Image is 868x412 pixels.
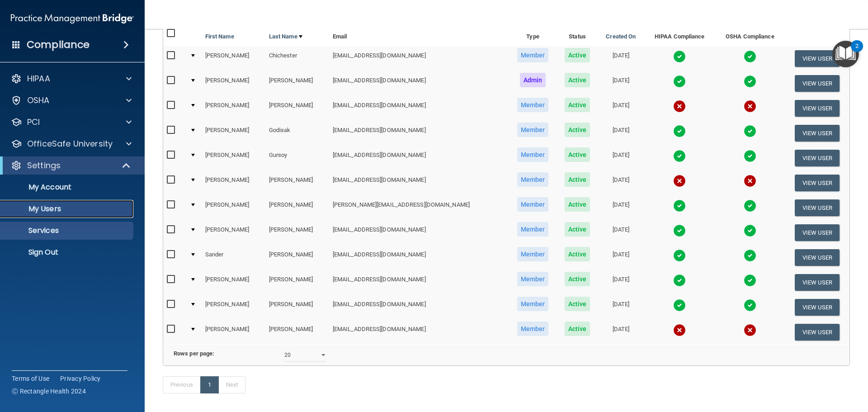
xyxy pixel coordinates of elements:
[673,274,686,287] img: tick.e7d51cea.svg
[795,324,840,341] button: View User
[673,75,686,88] img: tick.e7d51cea.svg
[202,170,265,195] td: [PERSON_NAME]
[565,247,590,261] span: Active
[6,204,129,213] p: My Users
[265,46,329,71] td: Chichester
[517,98,549,112] span: Member
[795,249,840,266] button: View User
[517,48,549,62] span: Member
[598,121,644,146] td: [DATE]
[795,274,840,291] button: View User
[565,172,590,187] span: Active
[202,245,265,270] td: Sander
[329,46,509,71] td: [EMAIL_ADDRESS][DOMAIN_NAME]
[200,376,219,393] a: 1
[673,199,686,212] img: tick.e7d51cea.svg
[329,295,509,320] td: [EMAIL_ADDRESS][DOMAIN_NAME]
[163,376,201,393] a: Previous
[598,220,644,245] td: [DATE]
[265,170,329,195] td: [PERSON_NAME]
[565,197,590,212] span: Active
[517,197,549,212] span: Member
[520,73,546,87] span: Admin
[598,146,644,170] td: [DATE]
[517,222,549,237] span: Member
[744,50,756,63] img: tick.e7d51cea.svg
[11,73,132,84] a: HIPAA
[557,24,598,46] th: Status
[598,270,644,295] td: [DATE]
[565,98,590,112] span: Active
[6,226,129,235] p: Services
[205,31,234,42] a: First Name
[517,172,549,187] span: Member
[6,183,129,192] p: My Account
[202,46,265,71] td: [PERSON_NAME]
[795,75,840,92] button: View User
[565,272,590,286] span: Active
[11,138,132,149] a: OfficeSafe University
[27,38,90,51] h4: Compliance
[202,320,265,344] td: [PERSON_NAME]
[329,96,509,121] td: [EMAIL_ADDRESS][DOMAIN_NAME]
[565,147,590,162] span: Active
[509,24,557,46] th: Type
[265,320,329,344] td: [PERSON_NAME]
[265,270,329,295] td: [PERSON_NAME]
[27,73,50,84] p: HIPAA
[565,222,590,237] span: Active
[202,71,265,96] td: [PERSON_NAME]
[673,125,686,137] img: tick.e7d51cea.svg
[265,295,329,320] td: [PERSON_NAME]
[517,247,549,261] span: Member
[795,175,840,191] button: View User
[744,324,756,336] img: cross.ca9f0e7f.svg
[744,100,756,113] img: cross.ca9f0e7f.svg
[673,224,686,237] img: tick.e7d51cea.svg
[565,73,590,87] span: Active
[265,146,329,170] td: Gursoy
[744,75,756,88] img: tick.e7d51cea.svg
[565,48,590,62] span: Active
[715,24,785,46] th: OSHA Compliance
[27,138,113,149] p: OfficeSafe University
[329,121,509,146] td: [EMAIL_ADDRESS][DOMAIN_NAME]
[795,199,840,216] button: View User
[832,41,859,67] button: Open Resource Center, 2 new notifications
[329,24,509,46] th: Email
[565,123,590,137] span: Active
[744,199,756,212] img: tick.e7d51cea.svg
[60,374,101,383] a: Privacy Policy
[673,150,686,162] img: tick.e7d51cea.svg
[673,100,686,113] img: cross.ca9f0e7f.svg
[673,324,686,336] img: cross.ca9f0e7f.svg
[673,175,686,187] img: cross.ca9f0e7f.svg
[329,220,509,245] td: [EMAIL_ADDRESS][DOMAIN_NAME]
[744,274,756,287] img: tick.e7d51cea.svg
[744,150,756,162] img: tick.e7d51cea.svg
[795,150,840,166] button: View User
[795,299,840,316] button: View User
[329,320,509,344] td: [EMAIL_ADDRESS][DOMAIN_NAME]
[744,249,756,262] img: tick.e7d51cea.svg
[202,121,265,146] td: [PERSON_NAME]
[744,299,756,312] img: tick.e7d51cea.svg
[795,224,840,241] button: View User
[855,46,859,58] div: 2
[673,249,686,262] img: tick.e7d51cea.svg
[265,245,329,270] td: [PERSON_NAME]
[795,100,840,117] button: View User
[565,322,590,336] span: Active
[265,121,329,146] td: Godisak
[265,71,329,96] td: [PERSON_NAME]
[202,295,265,320] td: [PERSON_NAME]
[744,224,756,237] img: tick.e7d51cea.svg
[11,9,134,28] img: PMB logo
[517,297,549,311] span: Member
[202,220,265,245] td: [PERSON_NAME]
[517,147,549,162] span: Member
[673,50,686,63] img: tick.e7d51cea.svg
[598,320,644,344] td: [DATE]
[202,195,265,220] td: [PERSON_NAME]
[174,350,214,357] b: Rows per page:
